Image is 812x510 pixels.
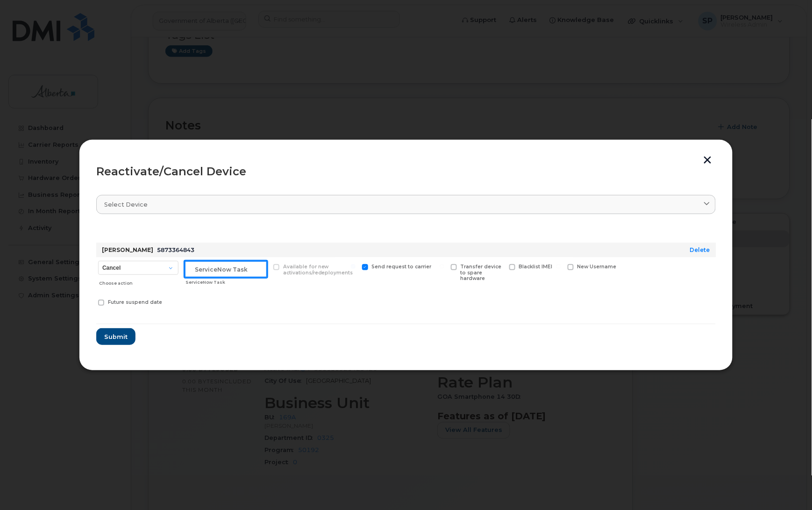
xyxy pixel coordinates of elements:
input: ServiceNow Task [185,261,267,278]
input: Blacklist IMEI [498,264,503,269]
span: Select device [104,200,148,209]
strong: [PERSON_NAME] [102,246,153,253]
div: Choose action [99,276,178,287]
a: Select device [96,195,716,214]
input: Available for new activations/redeployments [262,264,267,269]
span: Available for new activations/redeployments [283,264,353,276]
span: Send request to carrier [372,264,432,270]
input: Transfer device to spare hardware [440,264,444,269]
div: Reactivate/Cancel Device [96,166,716,177]
span: New Username [577,264,617,270]
span: Future suspend date [108,299,162,305]
a: Delete [690,246,710,253]
div: ServiceNow Task [185,279,267,286]
span: 5873364843 [157,246,194,253]
input: Send request to carrier [351,264,356,269]
input: New Username [556,264,561,269]
span: Transfer device to spare hardware [461,264,502,282]
span: Blacklist IMEI [519,264,553,270]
